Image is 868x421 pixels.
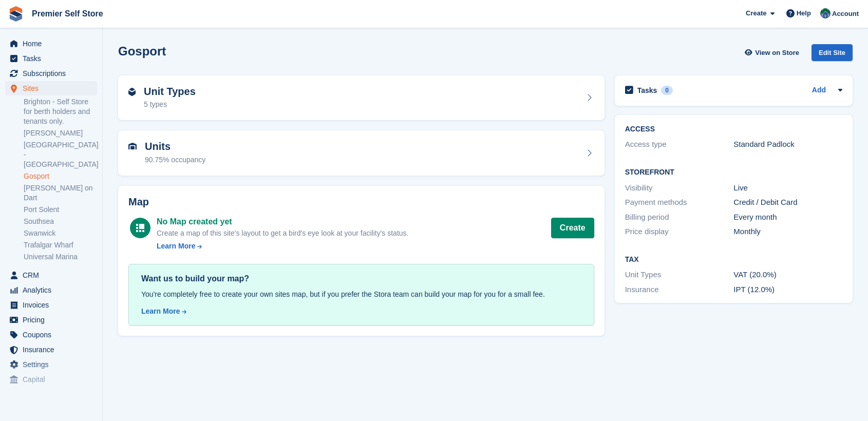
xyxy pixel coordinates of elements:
a: menu [5,36,97,51]
span: Help [797,8,811,18]
span: Settings [23,357,84,372]
a: [PERSON_NAME] on Dart [24,183,97,203]
a: menu [5,372,97,387]
div: Edit Site [812,44,853,61]
a: menu [5,342,97,357]
div: Learn More [141,306,180,317]
a: Learn More [157,241,408,252]
div: Standard Padlock [733,139,842,150]
div: 90.75% occupancy [145,155,205,165]
span: CRM [23,268,84,282]
a: Gosport [24,171,97,181]
div: 5 types [144,99,196,110]
div: You're completely free to create your own sites map, but if you prefer the Stora team can build y... [141,289,581,300]
a: [GEOGRAPHIC_DATA] - [GEOGRAPHIC_DATA] [24,140,97,169]
div: 0 [661,86,673,95]
img: stora-icon-8386f47178a22dfd0bd8f6a31ec36ba5ce8667c1dd55bd0f319d3a0aa187defe.svg [8,6,24,22]
div: Billing period [625,212,734,223]
div: Insurance [625,284,734,296]
div: Create a map of this site's layout to get a bird's eye look at your facility's status. [157,228,408,239]
h2: Map [128,196,594,208]
h2: Storefront [625,168,842,177]
div: Credit / Debit Card [733,197,842,208]
span: View on Store [755,48,799,58]
a: Brighton - Self Store for berth holders and tenants only. [24,97,97,126]
a: menu [5,313,97,327]
div: Payment methods [625,197,734,208]
div: Price display [625,226,734,238]
a: menu [5,81,97,95]
a: Unit Types 5 types [118,75,605,121]
a: menu [5,268,97,282]
h2: Gosport [118,44,166,58]
img: unit-type-icn-2b2737a686de81e16bb02015468b77c625bbabd49415b5ef34ead5e3b44a266d.svg [128,88,136,96]
div: Access type [625,139,734,150]
span: Coupons [23,328,84,342]
a: Port Solent [24,205,97,215]
span: Sites [23,81,84,95]
span: Analytics [23,283,84,297]
h2: Tasks [637,86,657,95]
a: menu [5,328,97,342]
h2: ACCESS [625,125,842,133]
div: Live [733,182,842,194]
div: Learn More [157,241,195,252]
div: VAT (20.0%) [733,269,842,281]
span: Home [23,36,84,51]
img: map-icn-white-8b231986280072e83805622d3debb4903e2986e43859118e7b4002611c8ef794.svg [136,224,144,232]
a: Learn More [141,306,581,317]
a: Swanwick [24,228,97,238]
img: unit-icn-7be61d7bf1b0ce9d3e12c5938cc71ed9869f7b940bace4675aadf7bd6d80202e.svg [128,143,137,150]
span: Account [832,9,859,19]
div: Monthly [733,226,842,238]
button: Create [551,218,594,238]
span: Subscriptions [23,66,84,81]
span: Create [746,8,766,18]
a: [PERSON_NAME] [24,128,97,138]
div: Visibility [625,182,734,194]
span: Invoices [23,298,84,312]
div: Every month [733,212,842,223]
a: Units 90.75% occupancy [118,130,605,176]
span: Capital [23,372,84,387]
h2: Unit Types [144,86,196,98]
div: IPT (12.0%) [733,284,842,296]
div: Want us to build your map? [141,273,581,285]
span: Storefront [9,395,102,406]
a: Edit Site [812,44,853,65]
div: Unit Types [625,269,734,281]
a: Southsea [24,217,97,226]
h2: Units [145,141,205,152]
a: menu [5,66,97,81]
div: No Map created yet [157,216,408,228]
img: Jo Granger [820,8,831,18]
a: View on Store [743,44,803,61]
span: Insurance [23,342,84,357]
a: Add [812,85,826,97]
span: Pricing [23,313,84,327]
a: menu [5,298,97,312]
a: Trafalgar Wharf [24,240,97,250]
h2: Tax [625,256,842,264]
a: menu [5,51,97,66]
a: menu [5,283,97,297]
a: Premier Self Store [28,5,107,22]
span: Tasks [23,51,84,66]
a: menu [5,357,97,372]
a: Universal Marina [24,252,97,262]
